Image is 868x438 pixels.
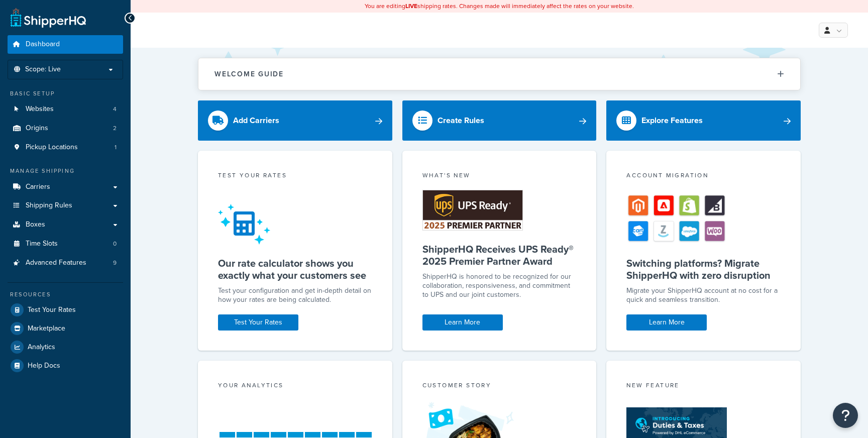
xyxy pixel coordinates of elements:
span: 2 [113,124,117,133]
a: Explore Features [606,100,801,141]
div: What's New [422,171,577,182]
a: Test Your Rates [218,314,298,331]
div: Customer Story [422,381,577,392]
li: Websites [8,100,123,119]
li: Origins [8,119,123,138]
li: Time Slots [8,235,123,253]
a: Analytics [8,338,123,356]
p: ShipperHQ is honored to be recognized for our collaboration, responsiveness, and commitment to UP... [422,272,577,299]
span: Websites [26,105,54,114]
li: Pickup Locations [8,138,123,157]
a: Learn More [422,314,503,331]
div: Your Analytics [218,381,372,392]
div: Manage Shipping [8,167,123,175]
span: Scope: Live [25,65,61,74]
div: Explore Features [641,114,703,128]
span: Help Docs [28,362,60,370]
span: Shipping Rules [26,201,72,210]
a: Time Slots0 [8,235,123,253]
div: Basic Setup [8,89,123,98]
span: Boxes [26,221,45,229]
h5: Switching platforms? Migrate ShipperHQ with zero disruption [626,257,781,281]
div: Create Rules [438,114,484,128]
span: 9 [113,259,117,267]
h5: ShipperHQ Receives UPS Ready® 2025 Premier Partner Award [422,243,577,267]
a: Pickup Locations1 [8,138,123,157]
h2: Welcome Guide [214,70,284,78]
a: Shipping Rules [8,196,123,215]
a: Add Carriers [198,100,392,141]
span: Time Slots [26,240,58,248]
button: Welcome Guide [198,58,800,90]
span: 0 [113,240,117,248]
span: 1 [115,143,117,152]
a: Advanced Features9 [8,254,123,272]
div: New Feature [626,381,781,392]
a: Boxes [8,215,123,234]
div: Test your rates [218,171,372,182]
div: Add Carriers [233,114,279,128]
span: Dashboard [26,40,60,49]
a: Help Docs [8,357,123,375]
a: Test Your Rates [8,301,123,319]
a: Learn More [626,314,707,331]
span: Pickup Locations [26,143,78,152]
div: Account Migration [626,171,781,182]
span: Carriers [26,183,50,191]
a: Origins2 [8,119,123,138]
span: Advanced Features [26,259,86,267]
button: Open Resource Center [833,403,858,428]
span: Analytics [28,343,55,352]
div: Resources [8,290,123,299]
div: Test your configuration and get in-depth detail on how your rates are being calculated. [218,286,372,304]
span: Origins [26,124,48,133]
div: Migrate your ShipperHQ account at no cost for a quick and seamless transition. [626,286,781,304]
li: Advanced Features [8,254,123,272]
span: Test Your Rates [28,306,76,314]
b: LIVE [405,2,417,11]
span: Marketplace [28,324,65,333]
a: Dashboard [8,35,123,54]
a: Carriers [8,178,123,196]
a: Create Rules [402,100,597,141]
h5: Our rate calculator shows you exactly what your customers see [218,257,372,281]
a: Websites4 [8,100,123,119]
a: Marketplace [8,319,123,338]
span: 4 [113,105,117,114]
